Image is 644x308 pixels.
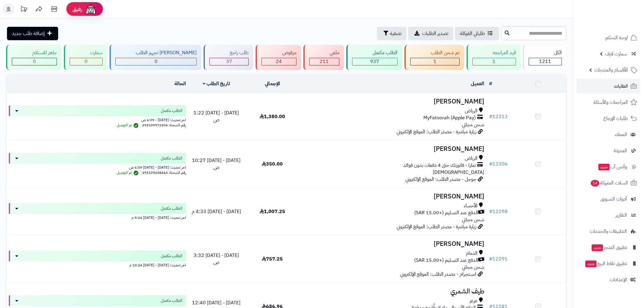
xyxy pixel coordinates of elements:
span: الإعدادات [610,275,627,284]
a: طلباتي المُوكلة [455,27,499,40]
img: ai-face.png [85,3,97,15]
a: تاريخ الطلب [203,80,230,87]
span: # [489,255,492,263]
div: مرفوض [261,49,296,56]
span: [DEMOGRAPHIC_DATA] [433,169,484,176]
a: ملغي 211 [302,45,345,70]
span: الرياض [465,155,478,162]
span: لوحة التحكم [605,33,628,42]
span: الدمام [466,250,478,257]
span: 937 [370,58,379,65]
span: التقارير [615,211,627,219]
a: # [489,80,492,87]
div: 37 [210,58,248,65]
span: السلات المتروكة [590,179,628,187]
a: تطبيق المتجرجديد [576,240,640,255]
div: قيد المراجعه [472,49,516,56]
a: #12291 [489,255,508,263]
a: جاهز للاستلام 0 [5,45,63,70]
div: الطلب مكتمل [352,49,397,56]
span: شحن مجاني [462,264,484,271]
span: الدفع عند التسليم (+15.00 SAR) [414,209,478,216]
h3: طيف الشمري [303,288,484,295]
span: تطبيق نقاط البيع [585,259,627,268]
span: [DATE] - [DATE] 10:27 ص [192,157,240,171]
div: 937 [352,58,397,65]
a: العملاء [576,127,640,142]
span: الطلب مكتمل [161,253,182,259]
h3: [PERSON_NAME] [303,98,484,105]
span: عرعر [470,297,478,304]
span: المراجعات والأسئلة [593,98,628,107]
span: الطلب مكتمل [161,108,182,114]
span: زيارة مباشرة - مصدر الطلب: الموقع الإلكتروني [397,223,476,230]
span: 37 [226,58,232,65]
span: [DATE] - [DATE] 1:22 ص [194,109,239,124]
span: # [489,160,492,168]
span: زيارة مباشرة - مصدر الطلب: الموقع الإلكتروني [397,128,476,135]
span: 14 [590,180,599,187]
div: ملغي [309,49,339,56]
a: الكل1211 [522,45,568,70]
span: الطلب مكتمل [161,155,182,161]
div: 211 [310,58,339,65]
a: #12306 [489,160,508,168]
div: 0 [12,58,57,65]
span: # [489,113,492,120]
span: الأحساء [464,202,478,209]
span: شحن مجاني [462,121,484,128]
span: [DATE] - [DATE] 4:33 م [192,208,241,215]
span: 757.25 [262,255,283,263]
a: التقارير [576,208,640,222]
h3: [PERSON_NAME] [303,145,484,152]
a: الإجمالي [265,80,280,87]
span: جديد [598,164,610,170]
span: جديد [585,261,597,267]
span: MyFatoorah (Apple Pay) [423,114,476,121]
div: تم شحن الطلب [410,49,460,56]
span: تطبيق المتجر [591,243,627,252]
a: تصدير الطلبات [408,27,453,40]
span: أدوات التسويق [600,195,627,203]
span: تم التوصيل [117,122,140,128]
div: اخر تحديث: [DATE] - [DATE] 10:24 م [9,261,186,268]
div: طلب راجع [209,49,249,56]
div: 24 [262,58,296,65]
span: تصفية [390,30,401,37]
div: اخر تحديث: [DATE] - [DATE] 6:09 ص [9,164,186,170]
a: أدوات التسويق [576,192,640,206]
div: جاهز للاستلام [12,49,57,56]
a: الإعدادات [576,272,640,287]
span: 0 [33,58,36,65]
span: التطبيقات والخدمات [590,227,627,236]
div: 1 [473,58,516,65]
span: 211 [320,58,329,65]
img: logo-2.png [603,13,638,26]
h3: [PERSON_NAME] [303,193,484,200]
button: تصفية [377,27,406,40]
span: شحن مجاني [462,216,484,223]
span: المدونة [614,146,627,155]
a: #12313 [489,113,508,120]
span: 1 [433,58,436,65]
span: الرياض [465,107,478,114]
span: 350.00 [262,160,283,168]
span: تمارا - فاتورتك حتى 4 دفعات بدون فوائد [403,162,476,169]
a: طلب راجع 37 [202,45,254,70]
span: الطلب مكتمل [161,298,182,304]
a: المراجعات والأسئلة [576,95,640,110]
span: رقم الشحنة: 293109438464 [142,170,186,175]
div: 1 [411,58,459,65]
span: الأقسام والمنتجات [594,66,628,74]
a: السلات المتروكة14 [576,176,640,190]
a: تم شحن الطلب 1 [403,45,465,70]
a: #12298 [489,208,508,215]
span: 1211 [539,58,551,65]
span: الطلب مكتمل [161,205,182,212]
span: انستجرام - مصدر الطلب: الموقع الإلكتروني [400,271,476,278]
span: جوجل - مصدر الطلب: الموقع الإلكتروني [405,176,476,183]
a: الطلب مكتمل 937 [345,45,403,70]
span: # [489,208,492,215]
span: تصدير الطلبات [422,30,448,37]
span: رقم الشحنة: 293109973204 [142,122,186,128]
